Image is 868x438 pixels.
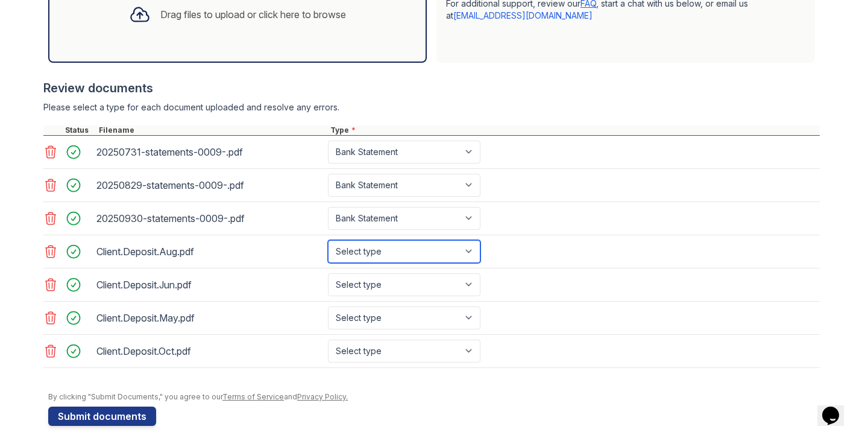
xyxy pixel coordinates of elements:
[48,407,156,426] button: Submit documents
[222,392,284,401] a: Terms of Service
[328,125,820,135] div: Type
[43,101,820,113] div: Please select a type for each document uploaded and resolve any errors.
[817,390,856,426] iframe: chat widget
[297,392,348,401] a: Privacy Policy.
[453,10,593,21] a: [EMAIL_ADDRESS][DOMAIN_NAME]
[96,176,323,195] div: 20250829-statements-0009-.pdf
[43,80,820,97] div: Review documents
[96,142,323,162] div: 20250731-statements-0009-.pdf
[96,125,328,135] div: Filename
[96,209,323,228] div: 20250930-statements-0009-.pdf
[48,392,820,402] div: By clicking "Submit Documents," you agree to our and
[96,308,323,328] div: Client.Deposit.May.pdf
[63,125,96,135] div: Status
[96,341,323,361] div: Client.Deposit.Oct.pdf
[160,7,346,22] div: Drag files to upload or click here to browse
[96,242,323,261] div: Client.Deposit.Aug.pdf
[96,275,323,294] div: Client.Deposit.Jun.pdf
